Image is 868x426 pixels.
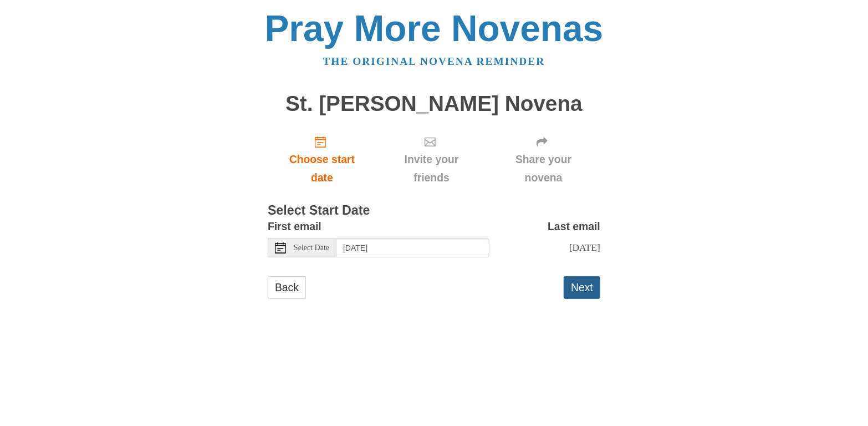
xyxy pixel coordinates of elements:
span: Choose start date [279,150,365,187]
h1: St. [PERSON_NAME] Novena [268,92,600,116]
a: Pray More Novenas [265,8,604,49]
span: Share your novena [498,150,589,187]
div: Click "Next" to confirm your start date first. [487,126,600,192]
span: Invite your friends [387,150,476,187]
label: Last email [548,217,600,236]
span: Select Date [294,244,329,252]
a: Back [268,276,306,299]
button: Next [564,276,600,299]
h3: Select Start Date [268,204,600,218]
label: First email [268,217,321,236]
a: The original novena reminder [323,55,545,67]
div: Click "Next" to confirm your start date first. [376,126,487,192]
a: Choose start date [268,126,376,192]
span: [DATE] [569,242,600,253]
